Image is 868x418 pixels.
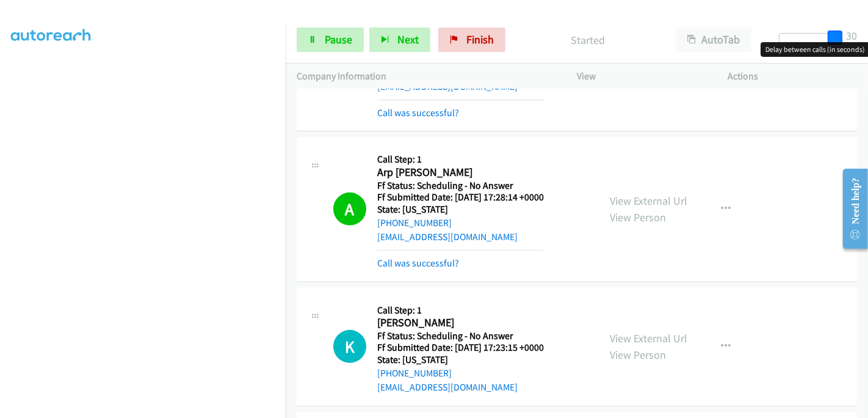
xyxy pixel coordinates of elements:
h5: Ff Status: Scheduling - No Answer [377,330,544,342]
h1: K [333,330,366,363]
a: View Person [610,348,666,362]
a: Call was successful? [377,107,459,119]
iframe: Resource Center [833,160,868,257]
a: [EMAIL_ADDRESS][DOMAIN_NAME] [377,231,518,243]
a: View Person [610,210,666,224]
div: 30 [846,28,857,44]
button: AutoTab [676,28,751,52]
h5: Ff Submitted Date: [DATE] 17:23:15 +0000 [377,342,544,354]
h5: Ff Status: Scheduling - No Answer [377,180,544,192]
h2: Arp [PERSON_NAME] [377,166,544,180]
h5: State: [US_STATE] [377,354,544,366]
h5: Call Step: 1 [377,304,544,317]
span: Next [397,32,419,46]
p: Started [522,32,654,48]
p: View [577,69,706,84]
h5: Call Step: 1 [377,153,544,166]
button: Next [369,28,430,52]
a: [EMAIL_ADDRESS][DOMAIN_NAME] [377,381,518,393]
a: [PHONE_NUMBER] [377,217,452,229]
a: View External Url [610,194,687,208]
a: Finish [438,28,505,52]
a: Pause [297,28,364,52]
p: Actions [728,69,858,84]
h5: Ff Submitted Date: [DATE] 17:28:14 +0000 [377,191,544,204]
span: Finish [466,32,494,46]
h5: State: [US_STATE] [377,204,544,216]
h2: [PERSON_NAME] [377,316,544,330]
p: Company Information [297,69,555,84]
a: Call was successful? [377,257,459,269]
h1: A [333,193,366,226]
a: View External Url [610,331,687,345]
span: Pause [325,32,352,46]
a: [PHONE_NUMBER] [377,367,452,379]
